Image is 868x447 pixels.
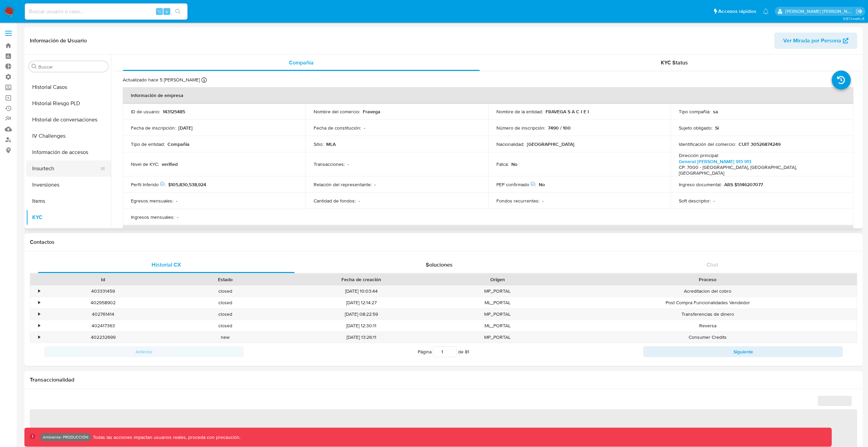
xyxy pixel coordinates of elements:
[738,141,781,147] p: CUIT 30526874249
[436,320,558,331] div: ML_PORTAL
[131,109,160,115] p: ID de usuario :
[152,261,181,269] span: Historial CX
[527,141,574,147] p: [GEOGRAPHIC_DATA]
[43,436,88,439] p: Ambiente: PRODUCCIÓN
[558,286,857,297] div: Acreditacion del cobro
[558,297,857,308] div: Post Compra Funcionalidades Vendedor
[42,332,164,343] div: 402232699
[42,286,164,297] div: 403331459
[123,87,853,103] th: Información de empresa
[546,109,589,115] p: FRAVEGA S A C I E I
[25,7,188,16] input: Buscar usuario o caso...
[163,109,185,115] p: 143125485
[286,286,436,297] div: [DATE] 10:03:44
[38,64,105,70] input: Buscar
[314,125,361,131] p: Fecha de constitución :
[785,8,854,15] p: edwin.alonso@mercadolibre.com.co
[178,125,193,131] p: [DATE]
[123,225,853,241] th: Datos de contacto
[286,332,436,343] div: [DATE] 13:26:11
[558,320,857,331] div: Reversa
[26,226,111,242] button: Lista Interna
[436,309,558,320] div: MP_PORTAL
[26,177,111,193] button: Inversiones
[168,181,206,188] span: $105,830,538,924
[26,79,111,95] button: Historial Casos
[32,64,37,69] button: Buscar
[30,239,857,246] h1: Contactos
[176,198,177,204] p: -
[563,276,852,283] div: Proceso
[30,37,87,44] h1: Información de Usuario
[26,128,111,144] button: IV Challenges
[558,309,857,320] div: Transferencias de dinero
[724,181,763,188] p: ARS $5146207077
[426,261,453,269] span: Soluciones
[679,181,722,188] p: Ingreso documental :
[679,109,710,115] p: Tipo compañía :
[38,323,40,329] div: •
[26,209,111,226] button: KYC
[169,276,281,283] div: Estado
[26,112,111,128] button: Historial de conversaciones
[30,376,857,383] h1: Transaccionalidad
[314,161,345,167] p: Transacciones :
[441,276,554,283] div: Origen
[496,109,543,115] p: Nombre de la entidad :
[496,161,509,167] p: Fatca :
[314,198,356,204] p: Cantidad de fondos :
[26,193,111,209] button: Items
[44,346,244,357] button: Anterior
[171,7,185,16] button: search-icon
[418,346,469,357] span: Página de
[326,141,336,147] p: MLA
[707,261,718,269] span: Chat
[42,320,164,331] div: 402417363
[167,141,190,147] p: Compañia
[511,161,517,167] p: No
[131,198,173,204] p: Egresos mensuales :
[548,125,571,131] p: 7490 / 100
[38,288,40,294] div: •
[679,198,711,204] p: Soft descriptor :
[679,125,712,131] p: Sujeto obligado :
[314,181,372,188] p: Relación del representante :
[679,164,843,176] h4: CP: 7000 - [GEOGRAPHIC_DATA], [GEOGRAPHIC_DATA], [GEOGRAPHIC_DATA]
[496,125,545,131] p: Número de inscripción :
[91,434,240,441] p: Todas las acciones impactan usuarios reales, proceda con precaución.
[123,77,200,83] p: Actualizado hace 5 [PERSON_NAME]
[856,8,863,15] a: Salir
[42,297,164,308] div: 402958902
[436,332,558,343] div: MP_PORTAL
[718,8,756,15] span: Accesos rápidos
[26,95,111,112] button: Historial Riesgo PLD
[164,320,286,331] div: closed
[164,297,286,308] div: closed
[286,297,436,308] div: [DATE] 12:14:27
[131,214,174,220] p: Ingresos mensuales :
[436,297,558,308] div: ML_PORTAL
[164,286,286,297] div: closed
[715,125,719,131] p: Sí
[558,332,857,343] div: Consumer Credits
[436,286,558,297] div: MP_PORTAL
[286,309,436,320] div: [DATE] 08:22:59
[363,109,380,115] p: Fravega
[166,8,168,15] span: s
[465,348,469,355] span: 81
[38,299,40,306] div: •
[783,33,841,49] span: Ver Mirada por Persona
[314,109,360,115] p: Nombre del comercio :
[131,161,159,167] p: Nivel de KYC :
[358,198,360,204] p: -
[38,334,40,341] div: •
[679,141,736,147] p: Identificación del comercio :
[679,152,719,158] p: Dirección principal :
[26,144,111,160] button: Información de accesos
[774,33,857,49] button: Ver Mirada por Persona
[26,160,105,177] button: Insurtech
[164,309,286,320] div: closed
[314,141,323,147] p: Sitio :
[47,276,159,283] div: Id
[679,158,751,165] a: General [PERSON_NAME] 913 913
